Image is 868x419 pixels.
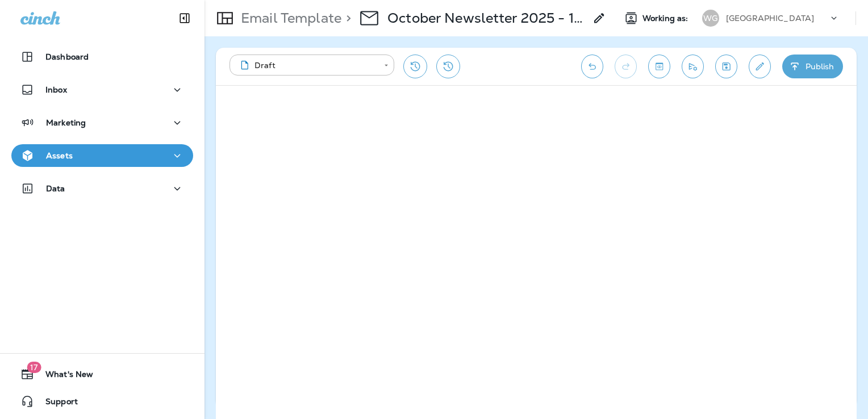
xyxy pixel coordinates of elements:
span: Working as: [642,14,691,23]
button: View Changelog [436,55,460,78]
button: Assets [11,144,193,167]
button: Support [11,390,193,413]
p: October Newsletter 2025 - 10/1 [387,10,586,27]
button: Dashboard [11,45,193,68]
button: Collapse Sidebar [169,7,201,30]
button: Inbox [11,78,193,101]
p: [GEOGRAPHIC_DATA] [726,14,814,23]
button: Publish [782,55,843,78]
span: Support [34,397,78,410]
div: Draft [237,60,376,71]
button: Save [715,55,737,78]
p: Data [46,184,65,193]
p: Email Template [236,10,341,27]
div: WG [702,10,719,27]
span: 17 [27,362,41,373]
p: > [341,10,351,27]
button: 17What's New [11,363,193,386]
span: What's New [34,370,93,383]
button: Send test email [682,55,704,78]
p: Dashboard [45,52,89,61]
button: Marketing [11,111,193,134]
button: Edit details [749,55,771,78]
p: Inbox [45,85,67,94]
p: Assets [46,151,73,160]
button: Toggle preview [648,55,670,78]
button: Undo [581,55,603,78]
button: Data [11,177,193,200]
p: Marketing [46,118,86,127]
button: Restore from previous version [403,55,427,78]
